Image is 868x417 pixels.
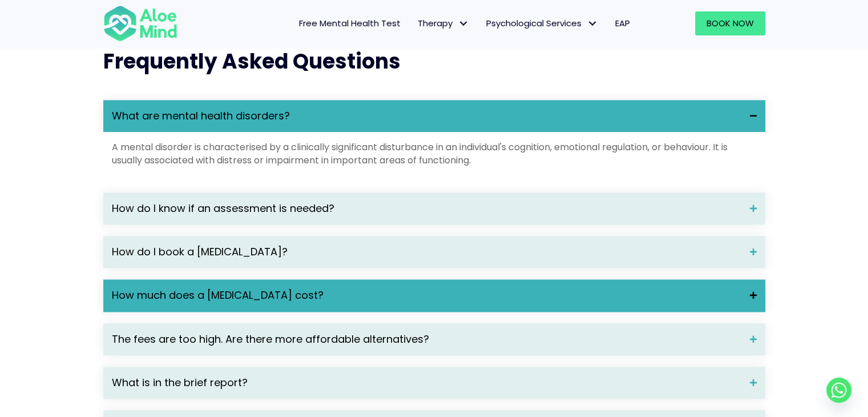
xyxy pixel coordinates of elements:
a: Psychological ServicesPsychological Services: submenu [478,11,607,35]
span: How much does a [MEDICAL_DATA] cost? [112,288,741,303]
span: Book Now [706,17,754,29]
a: Free Mental Health Test [290,11,409,35]
span: Psychological Services [486,17,598,29]
span: What are mental health disorders? [112,109,741,123]
span: The fees are too high. Are there more affordable alternatives? [112,332,741,347]
nav: Menu [192,11,639,35]
p: A mental disorder is characterised by a clinically significant disturbance in an individual's cog... [112,141,757,167]
span: Frequently Asked Questions [103,47,401,76]
span: Therapy: submenu [455,15,472,32]
span: How do I know if an assessment is needed? [112,201,741,216]
a: Whatsapp [826,378,851,403]
a: Book Now [695,11,765,35]
span: Psychological Services: submenu [584,15,601,32]
span: Therapy [418,17,469,29]
img: Aloe mind Logo [103,5,177,42]
a: EAP [607,11,639,35]
span: How do I book a [MEDICAL_DATA]? [112,244,741,259]
span: Free Mental Health Test [299,17,401,29]
a: TherapyTherapy: submenu [409,11,478,35]
span: What is in the brief report? [112,375,741,390]
span: EAP [615,17,630,29]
